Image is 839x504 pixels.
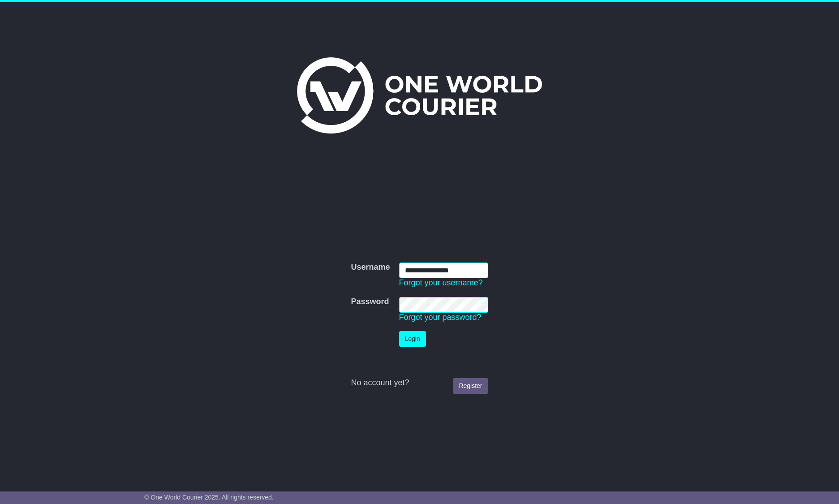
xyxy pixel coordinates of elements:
a: Forgot your username? [399,278,483,287]
a: Forgot your password? [399,313,482,322]
a: Register [453,378,488,394]
label: Username [351,263,390,272]
label: Password [351,297,389,307]
button: Login [399,331,426,347]
span: © One World Courier 2025. All rights reserved. [144,494,274,501]
img: One World [297,57,542,134]
div: No account yet? [351,378,488,388]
